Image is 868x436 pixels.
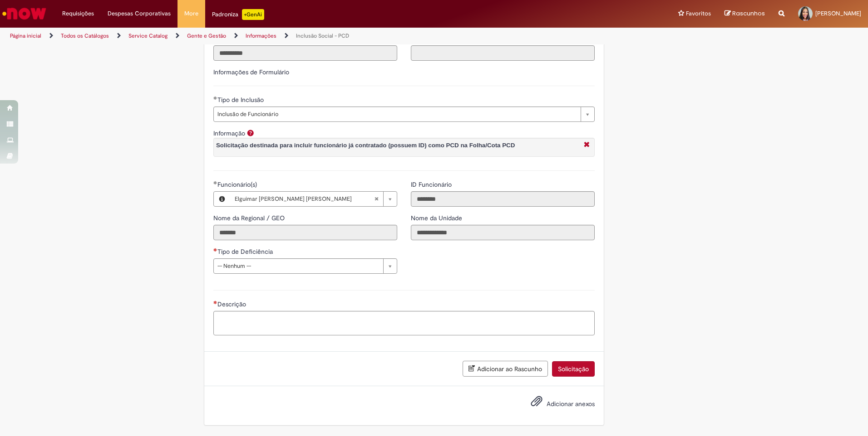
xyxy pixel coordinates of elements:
[213,129,245,137] label: Informação
[184,9,198,18] span: More
[217,107,576,121] span: Inclusão de Funcionário
[235,192,374,206] span: Elguimar [PERSON_NAME] [PERSON_NAME]
[1,5,48,23] img: ServiceNow
[214,192,230,206] button: Funcionário(s), Visualizar este registro Elguimar Goncalves Gomes
[245,129,256,136] span: Ajuda para Informação
[411,225,595,240] input: Nome da Unidade
[582,140,592,150] i: Fechar More information Por question_informacao_choice_inclusao_de_funcionario
[242,9,264,20] p: +GenAi
[686,9,711,18] span: Favoritos
[128,32,168,39] a: Service Catalog
[217,259,379,273] span: -- Nenhum --
[10,32,41,39] a: Página inicial
[217,300,248,308] span: Descrição
[213,248,217,252] span: Necessários
[217,96,266,104] span: Tipo de Inclusão
[411,191,595,207] input: ID Funcionário
[370,192,383,206] abbr: Limpar campo Funcionário(s)
[547,400,595,408] span: Adicionar anexos
[463,361,548,377] button: Adicionar ao Rascunho
[213,181,217,184] span: Obrigatório Preenchido
[552,361,595,377] button: Solicitação
[213,311,595,335] textarea: Descrição
[108,9,171,18] span: Despesas Corporativas
[217,247,275,256] span: Tipo de Deficiência
[230,192,397,206] a: Elguimar [PERSON_NAME] [PERSON_NAME]Limpar campo Funcionário(s)
[725,10,765,18] a: Rascunhos
[216,142,515,149] span: Solicitação destinada para incluir funcionário já contratado (possuem ID) como PCD na Folha/Cota PCD
[296,32,349,39] a: Inclusão Social - PCD
[213,96,217,100] span: Obrigatório Preenchido
[213,214,286,222] span: Somente leitura - Nome da Regional / GEO
[187,32,226,39] a: Gente e Gestão
[815,10,861,17] span: [PERSON_NAME]
[212,9,264,20] div: Padroniza
[213,300,217,304] span: Necessários
[411,45,595,61] input: Código da Unidade
[213,225,397,240] input: Nome da Regional / GEO
[213,68,289,76] label: Informações de Formulário
[246,32,276,39] a: Informações
[213,45,397,61] input: Título
[411,180,454,189] span: Somente leitura - ID Funcionário
[62,9,94,18] span: Requisições
[61,32,109,39] a: Todos os Catálogos
[732,9,765,18] span: Rascunhos
[528,393,545,414] button: Adicionar anexos
[217,180,259,189] span: Funcionário(s)
[411,214,464,222] span: Somente leitura - Nome da Unidade
[7,28,572,44] ul: Trilhas de página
